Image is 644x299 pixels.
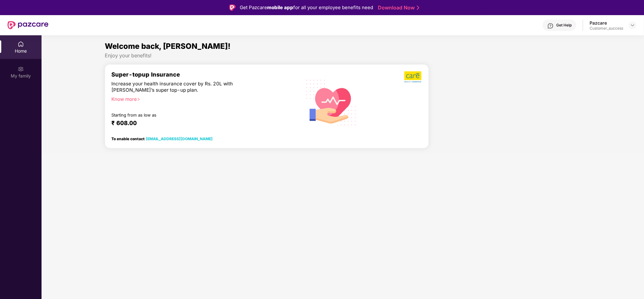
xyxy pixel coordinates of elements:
[111,136,213,141] div: To enable contact
[105,52,581,59] div: Enjoy your benefits!
[630,23,635,28] img: svg+xml;base64,PHN2ZyBpZD0iRHJvcGRvd24tMzJ4MzIiIHhtbG5zPSJodHRwOi8vd3d3LnczLm9yZy8yMDAwL3N2ZyIgd2...
[301,72,361,133] img: svg+xml;base64,PHN2ZyB4bWxucz0iaHR0cDovL3d3dy53My5vcmcvMjAwMC9zdmciIHhtbG5zOnhsaW5rPSJodHRwOi8vd3...
[378,4,417,11] a: Download Now
[590,26,623,31] div: Customer_success
[417,4,419,11] img: Stroke
[8,21,48,29] img: New Pazcare Logo
[111,81,266,93] div: Increase your health insurance cover by Rs. 20L with [PERSON_NAME]’s super top-up plan.
[229,4,236,11] img: Logo
[267,4,294,10] strong: mobile app
[111,119,286,127] div: ₹ 608.00
[590,20,623,26] div: Pazcare
[146,136,213,141] a: [EMAIL_ADDRESS][DOMAIN_NAME]
[547,23,554,29] img: svg+xml;base64,PHN2ZyBpZD0iSGVscC0zMngzMiIgeG1sbnM9Imh0dHA6Ly93d3cudzMub3JnLzIwMDAvc3ZnIiB3aWR0aD...
[105,42,231,51] span: Welcome back, [PERSON_NAME]!
[111,71,293,78] div: Super-topup Insurance
[556,23,572,28] div: Get Help
[240,4,373,11] div: Get Pazcare for all your employee benefits need
[18,41,24,47] img: svg+xml;base64,PHN2ZyBpZD0iSG9tZSIgeG1sbnM9Imh0dHA6Ly93d3cudzMub3JnLzIwMDAvc3ZnIiB3aWR0aD0iMjAiIG...
[137,98,140,101] span: right
[404,71,422,83] img: b5dec4f62d2307b9de63beb79f102df3.png
[111,96,289,101] div: Know more
[18,66,24,72] img: svg+xml;base64,PHN2ZyB3aWR0aD0iMjAiIGhlaWdodD0iMjAiIHZpZXdCb3g9IjAgMCAyMCAyMCIgZmlsbD0ibm9uZSIgeG...
[111,112,266,117] div: Starting from as low as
